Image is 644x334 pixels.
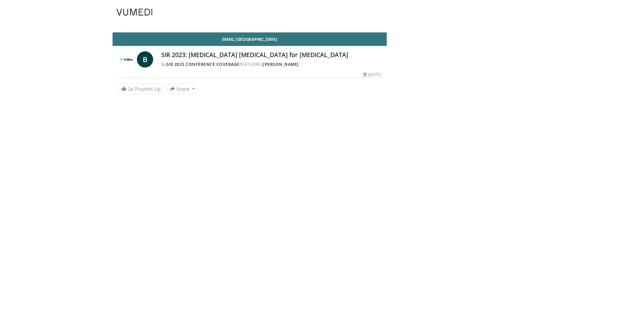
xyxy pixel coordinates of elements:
[166,61,240,67] a: SIR 2023 Conference Coverage
[118,84,164,94] a: 24 Thumbs Up
[113,32,387,46] a: Email [GEOGRAPHIC_DATA]
[161,51,382,59] h4: SIR 2023: [MEDICAL_DATA] [MEDICAL_DATA] for [MEDICAL_DATA]
[263,61,299,67] a: [PERSON_NAME]
[167,83,198,94] button: Share
[118,51,134,68] img: SIR 2023 Conference Coverage
[128,86,133,92] span: 24
[117,9,152,16] img: VuMedi Logo
[161,61,382,68] div: By FEATURING
[363,72,381,78] div: [DATE]
[137,51,153,68] a: B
